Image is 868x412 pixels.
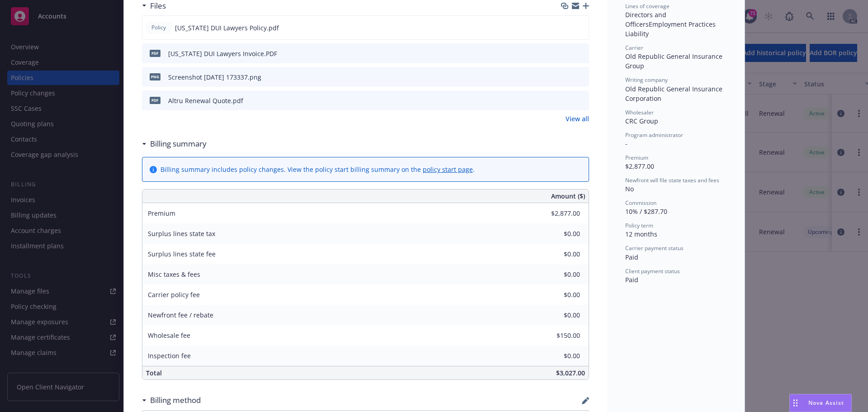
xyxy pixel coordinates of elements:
[527,308,585,322] input: 0.00
[148,351,191,360] span: Inspection fee
[625,253,638,261] span: Paid
[577,96,585,105] button: preview file
[142,394,201,406] div: Billing method
[625,2,670,10] span: Lines of coverage
[150,24,168,32] span: Policy
[148,270,200,279] span: Misc taxes & fees
[527,268,585,281] input: 0.00
[625,199,656,207] span: Commission
[562,23,570,33] button: download file
[148,250,216,258] span: Surplus lines state fee
[527,227,585,241] input: 0.00
[625,154,648,161] span: Premium
[790,394,801,412] div: Drag to move
[150,97,160,104] span: pdf
[148,331,190,340] span: Wholesale fee
[625,52,724,70] span: Old Republic General Insurance Group
[789,394,852,412] button: Nova Assist
[563,72,570,82] button: download file
[625,139,627,148] span: -
[148,290,200,299] span: Carrier policy fee
[150,394,201,406] h3: Billing method
[577,23,585,33] button: preview file
[150,73,160,80] span: png
[625,185,634,193] span: No
[527,349,585,363] input: 0.00
[142,138,207,150] div: Billing summary
[625,76,668,84] span: Writing company
[808,399,844,407] span: Nova Assist
[563,96,570,105] button: download file
[625,109,654,116] span: Wholesaler
[625,85,724,103] span: Old Republic General Insurance Corporation
[625,44,643,52] span: Carrier
[625,275,638,284] span: Paid
[150,50,160,57] span: PDF
[148,229,215,238] span: Surplus lines state tax
[551,191,585,201] span: Amount ($)
[625,222,653,229] span: Policy term
[577,49,585,58] button: preview file
[625,176,719,184] span: Newfront will file state taxes and fees
[625,131,683,139] span: Program administrator
[556,369,585,377] span: $3,027.00
[168,49,277,58] div: [US_STATE] DUI Lawyers Invoice.PDF
[160,165,475,174] div: Billing summary includes policy changes. View the policy start billing summary on the .
[625,230,657,238] span: 12 months
[563,49,570,58] button: download file
[527,288,585,302] input: 0.00
[150,138,207,150] h3: Billing summary
[527,329,585,342] input: 0.00
[625,20,717,38] span: Employment Practices Liability
[625,10,668,28] span: Directors and Officers
[146,369,162,377] span: Total
[527,247,585,261] input: 0.00
[175,23,279,33] span: [US_STATE] DUI Lawyers Policy.pdf
[168,96,243,105] div: Altru Renewal Quote.pdf
[566,114,589,123] a: View all
[148,311,213,319] span: Newfront fee / rebate
[625,244,684,252] span: Carrier payment status
[625,267,680,275] span: Client payment status
[168,72,261,82] div: Screenshot [DATE] 173337.png
[625,162,654,170] span: $2,877.00
[625,117,658,125] span: CRC Group
[577,72,585,82] button: preview file
[527,207,585,220] input: 0.00
[625,207,667,216] span: 10% / $287.70
[148,209,175,218] span: Premium
[423,165,473,174] a: policy start page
